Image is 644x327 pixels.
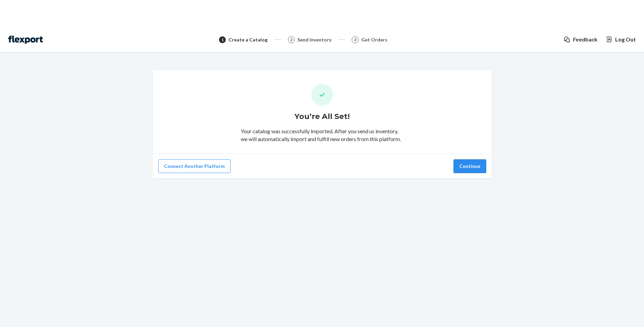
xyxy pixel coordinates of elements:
[228,36,268,43] div: Create a Catalog
[573,36,597,44] span: Feedback
[221,37,224,42] span: 1
[615,36,636,44] span: Log Out
[454,159,486,173] button: Continue
[8,36,43,44] img: Flexport logo
[297,36,331,43] div: Send Inventory
[241,127,404,143] p: Your catalog was successfully imported. After you send us inventory, we will automatically import...
[294,111,350,122] h2: You’re All Set!
[361,36,387,43] div: Get Orders
[564,36,597,44] a: Feedback
[606,36,636,44] button: Log Out
[158,159,231,173] button: Connect Another Platform
[290,37,293,42] span: 2
[158,163,231,169] a: Connect Another Platform
[354,37,356,42] span: 3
